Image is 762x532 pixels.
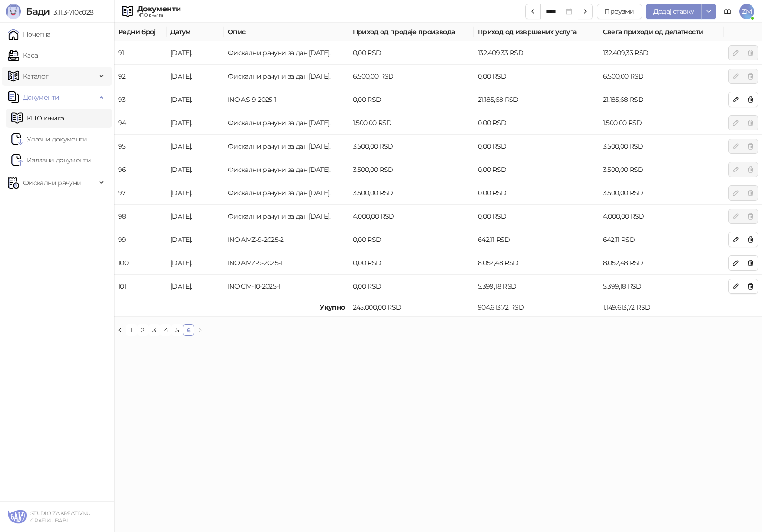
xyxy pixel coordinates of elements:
img: KPO knjiga [122,6,133,17]
td: 1.500,00 RSD [599,111,724,135]
td: 0,00 RSD [474,135,599,158]
button: right [194,324,206,336]
a: 4 [160,325,171,335]
a: Документација [720,4,735,19]
td: 6.500,00 RSD [599,65,724,88]
td: 4.000,00 RSD [599,205,724,228]
li: 6 [183,324,194,336]
a: 6 [183,325,194,335]
td: INO AMZ-9-2025-2 [224,228,349,251]
td: 132.409,33 RSD [599,41,724,65]
td: 6.500,00 RSD [349,65,474,88]
td: 8.052,48 RSD [599,251,724,275]
li: 2 [137,324,149,336]
td: 0,00 RSD [474,111,599,135]
small: STUDIO ZA KREATIVNU GRAFIKU BABL [30,510,90,524]
span: Документи [23,88,59,107]
span: Каталог [23,67,49,86]
a: 3 [149,325,160,335]
td: 8.052,48 RSD [474,251,599,275]
td: 904.613,72 RSD [474,298,599,317]
a: 2 [138,325,148,335]
td: INO CM-10-2025-1 [224,275,349,298]
td: Фискални рачуни за дан 17. 9. 2025. [224,41,349,65]
td: 97 [114,181,167,205]
a: 1 [126,325,137,335]
td: 4.000,00 RSD [349,205,474,228]
td: 91 [114,41,167,65]
span: Додај ставку [653,7,694,16]
img: 64x64-companyLogo-4d0a4515-02ce-43d0-8af4-3da660a44a69.png [8,507,27,526]
td: 3.500,00 RSD [599,135,724,158]
td: 0,00 RSD [474,181,599,205]
td: INO AMZ-9-2025-1 [224,251,349,275]
td: 101 [114,275,167,298]
a: 5 [172,325,182,335]
td: 1.500,00 RSD [349,111,474,135]
a: Почетна [8,25,50,44]
span: Бади [26,6,50,17]
td: Фискални рачуни за дан 18. 9. 2025. [224,65,349,88]
div: КПО књига [137,13,180,18]
td: 0,00 RSD [349,88,474,111]
strong: Укупно [320,303,345,311]
td: 3.500,00 RSD [349,181,474,205]
td: 0,00 RSD [474,65,599,88]
td: 99 [114,228,167,251]
td: INO AS-9-2025-1 [224,88,349,111]
th: Датум [167,23,224,41]
td: 642,11 RSD [474,228,599,251]
td: 100 [114,251,167,275]
td: [DATE]. [167,111,224,135]
td: Фискални рачуни за дан 29. 9. 2025. [224,181,349,205]
td: Фискални рачуни за дан 25. 9. 2025. [224,135,349,158]
li: Претходна страна [114,324,126,336]
a: Каса [8,46,38,65]
td: 3.500,00 RSD [349,158,474,181]
li: 1 [126,324,137,336]
td: 5.399,18 RSD [599,275,724,298]
span: right [197,327,203,333]
td: 245.000,00 RSD [349,298,474,317]
button: Преузми [597,4,642,19]
li: 3 [149,324,160,336]
td: 3.500,00 RSD [349,135,474,158]
td: 0,00 RSD [349,41,474,65]
td: 132.409,33 RSD [474,41,599,65]
th: Опис [224,23,349,41]
td: 0,00 RSD [474,205,599,228]
li: 5 [171,324,183,336]
th: Приход од извршених услуга [474,23,599,41]
td: Фискални рачуни за дан 24. 9. 2025. [224,111,349,135]
td: 21.185,68 RSD [599,88,724,111]
th: Приход од продаје производа [349,23,474,41]
td: [DATE]. [167,181,224,205]
th: Редни број [114,23,167,41]
td: 0,00 RSD [349,275,474,298]
span: left [117,327,123,333]
td: 93 [114,88,167,111]
td: [DATE]. [167,135,224,158]
td: Фискални рачуни за дан 1. 10. 2025. [224,205,349,228]
td: 3.500,00 RSD [599,158,724,181]
td: [DATE]. [167,275,224,298]
a: Излазни документи [11,151,91,170]
button: Додај ставку [646,4,702,19]
td: 95 [114,135,167,158]
td: 0,00 RSD [349,228,474,251]
td: 642,11 RSD [599,228,724,251]
span: ZM [739,4,754,19]
td: [DATE]. [167,65,224,88]
span: 3.11.3-710c028 [50,8,93,17]
td: [DATE]. [167,251,224,275]
td: 98 [114,205,167,228]
button: left [114,324,126,336]
li: 4 [160,324,171,336]
span: Фискални рачуни [23,173,81,192]
li: Следећа страна [194,324,206,336]
td: [DATE]. [167,41,224,65]
td: 21.185,68 RSD [474,88,599,111]
td: 0,00 RSD [349,251,474,275]
td: [DATE]. [167,158,224,181]
td: [DATE]. [167,88,224,111]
